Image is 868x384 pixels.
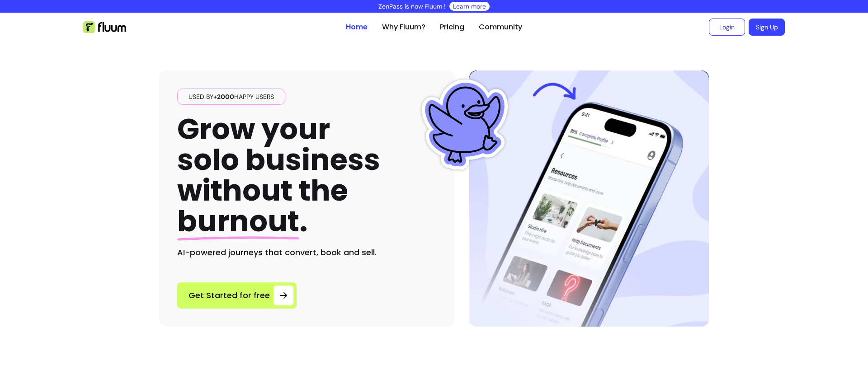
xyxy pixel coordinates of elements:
[453,2,486,11] a: Learn more
[420,80,510,170] img: Fluum Duck sticker
[382,22,425,33] a: Why Fluum?
[346,22,368,33] a: Home
[213,93,234,101] span: +2000
[83,21,126,33] img: Fluum Logo
[749,19,785,36] a: Sign Up
[709,19,745,36] a: Login
[177,201,299,241] span: burnout
[378,2,446,11] p: ZenPass is now Fluum !
[440,22,464,33] a: Pricing
[469,70,709,327] img: Hero
[177,114,380,237] h1: Grow your solo business without the .
[479,22,522,33] a: Community
[185,92,278,101] span: Used by happy users
[177,246,437,259] h2: AI-powered journeys that convert, book and sell.
[177,282,297,309] a: Get Started for free
[189,289,270,302] span: Get Started for free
